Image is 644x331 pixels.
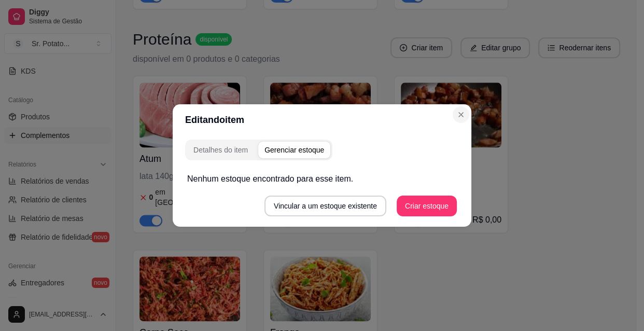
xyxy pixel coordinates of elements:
button: Vincular a um estoque existente [264,196,386,216]
button: Close [453,106,469,123]
div: complement-group [185,140,332,160]
header: Editando item [173,104,471,135]
div: Gerenciar estoque [264,145,324,155]
p: Nenhum estoque encontrado para esse item. [187,173,457,185]
div: Detalhes do item [193,145,248,155]
button: Criar estoque [397,196,457,216]
div: complement-group [185,140,459,160]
